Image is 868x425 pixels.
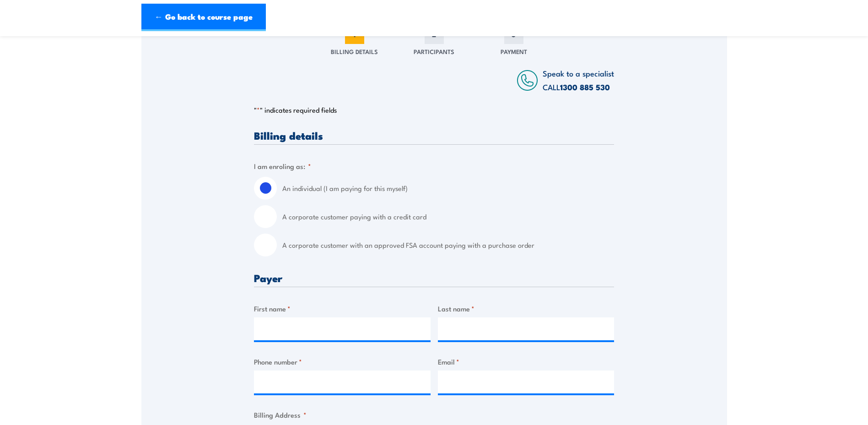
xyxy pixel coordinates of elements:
[254,356,431,367] label: Phone number
[254,130,614,141] h3: Billing details
[543,67,614,93] span: Speak to a specialist CALL
[254,105,614,114] p: " " indicates required fields
[141,4,266,31] a: ← Go back to course page
[331,47,378,56] span: Billing Details
[560,81,610,93] a: 1300 885 530
[501,47,527,56] span: Payment
[282,205,614,228] label: A corporate customer paying with a credit card
[438,303,615,314] label: Last name
[254,303,431,314] label: First name
[438,356,615,367] label: Email
[414,47,454,56] span: Participants
[282,177,614,200] label: An individual (I am paying for this myself)
[254,161,311,171] legend: I am enroling as:
[254,272,614,283] h3: Payer
[254,409,307,420] legend: Billing Address
[282,234,614,256] label: A corporate customer with an approved FSA account paying with a purchase order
